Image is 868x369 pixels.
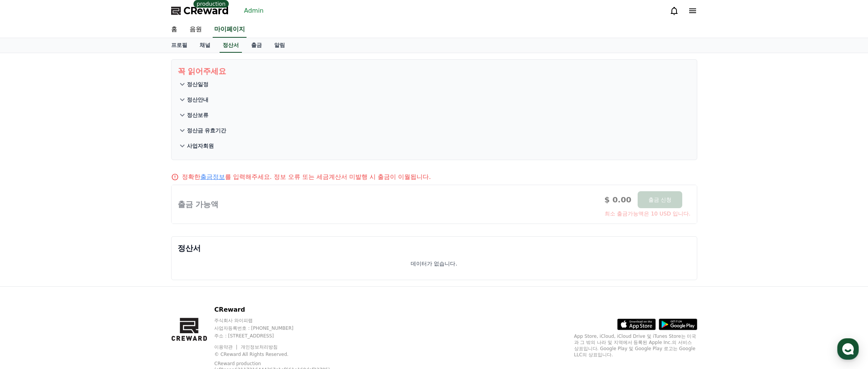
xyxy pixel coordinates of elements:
[187,111,208,119] p: 정산보류
[214,305,349,314] p: CReward
[187,80,208,88] p: 정산일정
[178,123,691,138] button: 정산금 유효기간
[183,5,229,17] span: CReward
[245,38,268,53] a: 출금
[200,173,225,180] a: 출금정보
[213,22,247,38] a: 마이페이지
[165,22,183,38] a: 홈
[182,172,431,182] p: 정확한 를 입력해주세요. 정보 오류 또는 세금계산서 미발행 시 출금이 이월됩니다.
[187,96,208,104] p: 정산안내
[241,344,278,350] a: 개인정보처리방침
[241,5,267,17] a: Admin
[574,333,697,358] p: App Store, iCloud, iCloud Drive 및 iTunes Store는 미국과 그 밖의 나라 및 지역에서 등록된 Apple Inc.의 서비스 상표입니다. Goo...
[165,38,193,53] a: 프로필
[183,22,208,38] a: 음원
[187,142,214,150] p: 사업자회원
[411,260,457,267] p: 데이터가 없습니다.
[178,66,691,77] p: 꼭 읽어주세요
[214,325,349,331] p: 사업자등록번호 : [PHONE_NUMBER]
[178,77,691,92] button: 정산일정
[193,38,217,53] a: 채널
[178,92,691,107] button: 정산안내
[214,351,349,357] p: © CReward All Rights Reserved.
[214,317,349,324] p: 주식회사 와이피랩
[268,38,291,53] a: 알림
[214,344,238,350] a: 이용약관
[178,107,691,123] button: 정산보류
[187,127,227,134] p: 정산금 유효기간
[171,5,229,17] a: CReward
[220,38,242,53] a: 정산서
[178,243,691,254] p: 정산서
[214,333,349,339] p: 주소 : [STREET_ADDRESS]
[178,138,691,154] button: 사업자회원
